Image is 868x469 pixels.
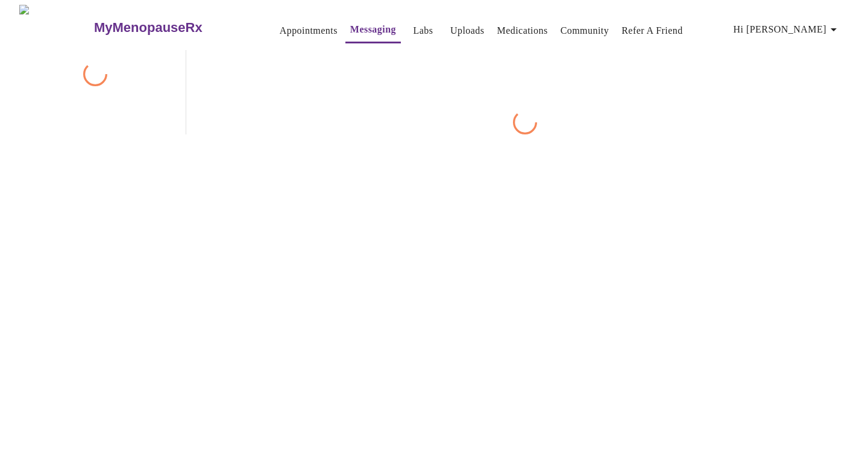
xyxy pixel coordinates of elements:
[492,19,553,43] button: Medications
[19,5,92,50] img: MyMenopauseRx Logo
[734,21,841,38] span: Hi [PERSON_NAME]
[497,22,548,39] a: Medications
[94,20,203,36] h3: MyMenopauseRx
[445,19,489,43] button: Uploads
[556,19,614,43] button: Community
[621,22,683,39] a: Refer a Friend
[617,19,688,43] button: Refer a Friend
[345,17,401,43] button: Messaging
[280,22,338,39] a: Appointments
[729,17,846,42] button: Hi [PERSON_NAME]
[350,21,396,38] a: Messaging
[414,22,433,39] a: Labs
[92,7,250,49] a: MyMenopauseRx
[275,19,342,43] button: Appointments
[404,19,442,43] button: Labs
[450,22,485,39] a: Uploads
[561,22,609,39] a: Community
